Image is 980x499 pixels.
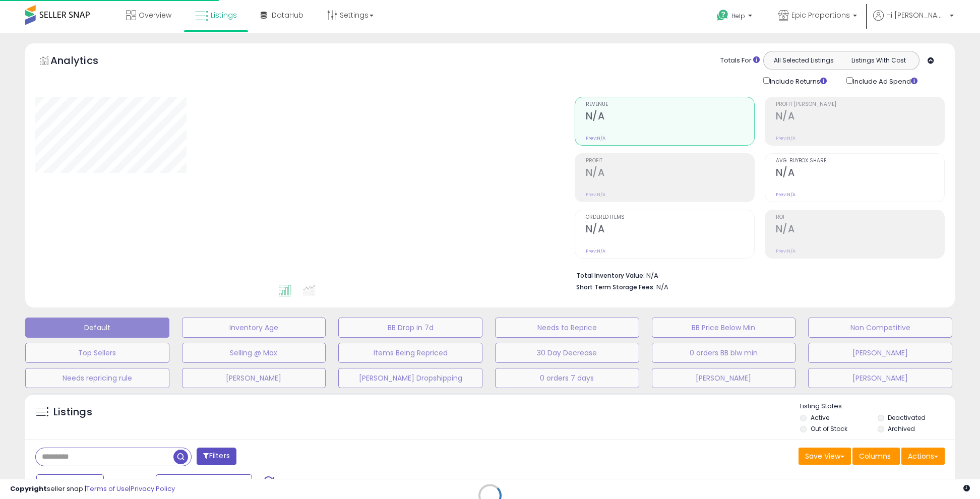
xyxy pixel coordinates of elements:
[272,10,303,20] span: DataHub
[808,343,952,363] button: [PERSON_NAME]
[652,343,796,363] button: 0 orders BB blw min
[338,343,482,363] button: Items Being Repriced
[576,269,937,281] li: N/A
[873,10,954,33] a: Hi [PERSON_NAME]
[586,158,754,164] span: Profit
[652,368,796,388] button: [PERSON_NAME]
[776,135,795,141] small: Prev: N/A
[839,75,934,87] div: Include Ad Spend
[766,54,841,67] button: All Selected Listings
[586,223,754,237] h2: N/A
[576,283,655,291] b: Short Term Storage Fees:
[50,53,118,70] h5: Analytics
[709,2,762,33] a: Help
[338,368,482,388] button: [PERSON_NAME] Dropshipping
[756,75,839,87] div: Include Returns
[776,192,795,198] small: Prev: N/A
[731,12,745,20] span: Help
[586,215,754,220] span: Ordered Items
[776,248,795,254] small: Prev: N/A
[586,192,605,198] small: Prev: N/A
[10,484,175,494] div: seller snap | |
[495,318,639,338] button: Needs to Reprice
[25,368,169,388] button: Needs repricing rule
[586,135,605,141] small: Prev: N/A
[656,282,668,292] span: N/A
[776,223,944,237] h2: N/A
[652,318,796,338] button: BB Price Below Min
[139,10,171,20] span: Overview
[586,110,754,124] h2: N/A
[808,368,952,388] button: [PERSON_NAME]
[586,167,754,180] h2: N/A
[182,343,326,363] button: Selling @ Max
[586,102,754,107] span: Revenue
[211,10,237,20] span: Listings
[776,158,944,164] span: Avg. Buybox Share
[576,271,645,280] b: Total Inventory Value:
[338,318,482,338] button: BB Drop in 7d
[495,368,639,388] button: 0 orders 7 days
[776,167,944,180] h2: N/A
[25,318,169,338] button: Default
[776,110,944,124] h2: N/A
[182,318,326,338] button: Inventory Age
[716,9,729,22] i: Get Help
[791,10,850,20] span: Epic Proportions
[495,343,639,363] button: 30 Day Decrease
[25,343,169,363] button: Top Sellers
[808,318,952,338] button: Non Competitive
[841,54,916,67] button: Listings With Cost
[720,56,760,66] div: Totals For
[776,102,944,107] span: Profit [PERSON_NAME]
[10,484,47,493] strong: Copyright
[586,248,605,254] small: Prev: N/A
[886,10,947,20] span: Hi [PERSON_NAME]
[182,368,326,388] button: [PERSON_NAME]
[776,215,944,220] span: ROI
